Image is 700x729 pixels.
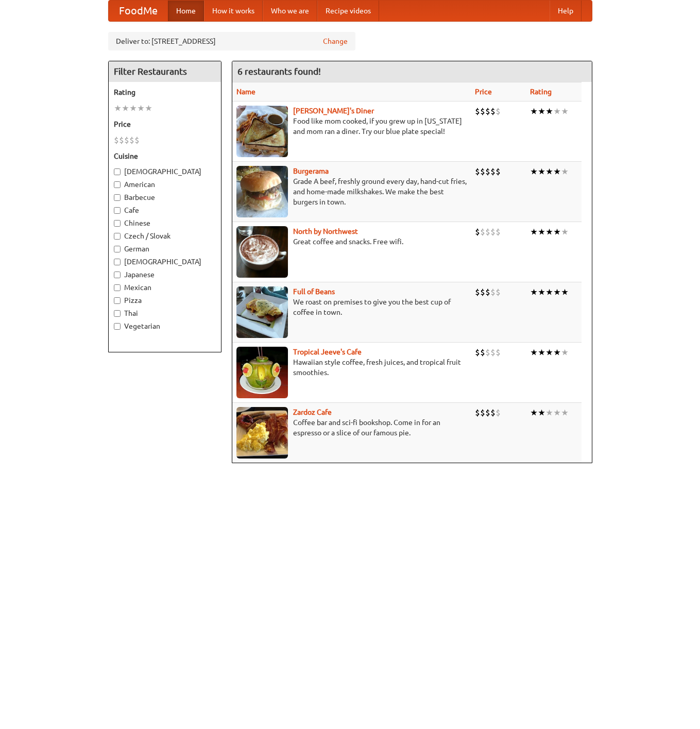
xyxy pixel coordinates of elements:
[553,106,561,117] li: ★
[114,179,216,190] label: American
[114,151,216,161] h5: Cuisine
[496,286,501,298] li: $
[545,347,553,358] li: ★
[475,286,480,298] li: $
[236,166,288,217] img: burgerama.jpg
[538,106,545,117] li: ★
[236,417,467,438] p: Coffee bar and sci-fi bookshop. Come in for an espresso or a slice of our famous pie.
[538,286,545,298] li: ★
[545,106,553,117] li: ★
[530,106,538,117] li: ★
[293,408,332,416] a: Zardoz Cafe
[480,226,485,238] li: $
[109,1,168,21] a: FoodMe
[114,166,216,177] label: [DEMOGRAPHIC_DATA]
[475,88,492,96] a: Price
[114,220,121,227] input: Chinese
[545,407,553,418] li: ★
[114,218,216,228] label: Chinese
[530,286,538,298] li: ★
[293,227,358,235] a: North by Northwest
[323,36,348,46] a: Change
[114,168,121,175] input: [DEMOGRAPHIC_DATA]
[496,347,501,358] li: $
[485,226,490,238] li: $
[545,166,553,177] li: ★
[490,226,496,238] li: $
[561,166,569,177] li: ★
[114,134,119,146] li: $
[553,226,561,238] li: ★
[538,166,545,177] li: ★
[550,1,582,21] a: Help
[114,308,216,318] label: Thai
[475,106,480,117] li: $
[236,226,288,278] img: north.jpg
[109,61,221,82] h4: Filter Restaurants
[561,106,569,117] li: ★
[475,347,480,358] li: $
[236,407,288,459] img: zardoz.jpg
[530,407,538,418] li: ★
[496,166,501,177] li: $
[263,1,317,21] a: Who we are
[114,119,216,129] h5: Price
[236,357,467,378] p: Hawaiian style coffee, fresh juices, and tropical fruit smoothies.
[114,323,121,330] input: Vegetarian
[114,297,121,304] input: Pizza
[485,407,490,418] li: $
[496,407,501,418] li: $
[236,106,288,157] img: sallys.jpg
[114,272,121,278] input: Japanese
[114,310,121,317] input: Thai
[236,176,467,207] p: Grade A beef, freshly ground every day, hand-cut fries, and home-made milkshakes. We make the bes...
[490,166,496,177] li: $
[480,166,485,177] li: $
[114,246,121,252] input: German
[490,106,496,117] li: $
[475,407,480,418] li: $
[114,244,216,254] label: German
[553,347,561,358] li: ★
[129,103,137,114] li: ★
[538,226,545,238] li: ★
[561,347,569,358] li: ★
[553,407,561,418] li: ★
[490,286,496,298] li: $
[236,236,467,247] p: Great coffee and snacks. Free wifi.
[145,103,152,114] li: ★
[137,103,145,114] li: ★
[114,87,216,97] h5: Rating
[553,286,561,298] li: ★
[485,286,490,298] li: $
[480,286,485,298] li: $
[114,269,216,280] label: Japanese
[293,287,335,296] a: Full of Beans
[293,107,374,115] a: [PERSON_NAME]'s Diner
[496,106,501,117] li: $
[122,103,129,114] li: ★
[561,286,569,298] li: ★
[114,282,216,293] label: Mexican
[480,347,485,358] li: $
[538,347,545,358] li: ★
[124,134,129,146] li: $
[530,226,538,238] li: ★
[114,205,216,215] label: Cafe
[545,226,553,238] li: ★
[561,407,569,418] li: ★
[114,103,122,114] li: ★
[114,257,216,267] label: [DEMOGRAPHIC_DATA]
[114,207,121,214] input: Cafe
[236,286,288,338] img: beans.jpg
[293,348,362,356] a: Tropical Jeeve's Cafe
[561,226,569,238] li: ★
[114,233,121,240] input: Czech / Slovak
[496,226,501,238] li: $
[236,297,467,317] p: We roast on premises to give you the best cup of coffee in town.
[119,134,124,146] li: $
